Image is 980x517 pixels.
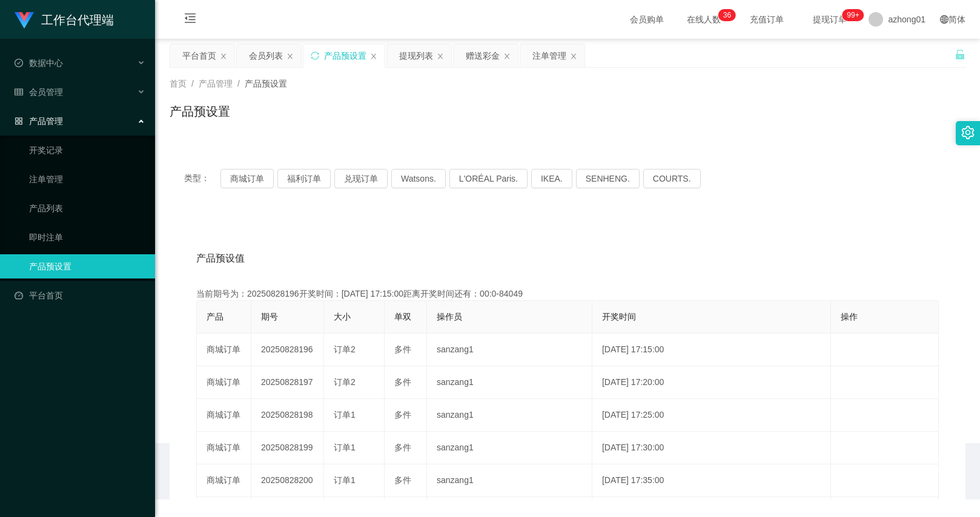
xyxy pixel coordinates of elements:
i: 图标: table [15,88,23,96]
img: logo.9652507e.png [15,12,34,29]
button: 兑现订单 [334,169,388,188]
button: IKEA. [531,169,572,188]
span: 产品预设值 [196,251,245,266]
div: 平台首页 [182,44,216,67]
span: 数据中心 [15,58,63,68]
span: 操作员 [437,312,462,321]
i: 图标: setting [961,126,975,139]
i: 图标: close [286,53,294,60]
td: 商城订单 [197,334,251,366]
span: 多件 [394,443,411,452]
div: 赠送彩金 [466,44,500,67]
div: 2021 [165,472,970,485]
div: 注单管理 [532,44,566,67]
td: 商城订单 [197,464,251,497]
a: 即时注单 [29,225,145,249]
td: 商城订单 [197,432,251,464]
td: [DATE] 17:30:00 [592,432,831,464]
span: 首页 [170,79,187,88]
p: 3 [723,9,727,21]
span: 订单1 [334,410,356,420]
h1: 产品预设置 [170,102,230,120]
span: 多件 [394,475,411,485]
i: 图标: close [370,53,377,60]
button: 商城订单 [220,169,274,188]
span: 产品 [207,312,223,321]
span: 订单1 [334,475,356,485]
td: 20250828196 [251,334,324,366]
div: 会员列表 [249,44,283,67]
span: 多件 [394,344,411,354]
a: 产品预设置 [29,254,145,278]
span: / [191,79,194,88]
span: 会员管理 [15,87,63,97]
i: 图标: close [503,53,511,60]
td: [DATE] 17:15:00 [592,334,831,366]
i: 图标: appstore-o [15,117,23,125]
i: 图标: check-circle-o [15,59,23,67]
td: 商城订单 [197,399,251,432]
i: 图标: close [570,53,577,60]
i: 图标: unlock [955,49,965,60]
span: 订单2 [334,344,356,354]
span: 大小 [334,312,351,321]
span: 产品管理 [15,116,63,126]
span: / [237,79,240,88]
div: 当前期号为：20250828196开奖时间：[DATE] 17:15:00距离开奖时间还有：00:0-84049 [196,288,939,300]
i: 图标: close [220,53,227,60]
td: 20250828199 [251,432,324,464]
td: [DATE] 17:25:00 [592,399,831,432]
span: 订单2 [334,377,356,387]
span: 类型： [184,169,220,188]
td: [DATE] 17:20:00 [592,366,831,399]
sup: 36 [718,9,736,21]
span: 多件 [394,410,411,420]
td: sanzang1 [427,464,592,497]
a: 产品列表 [29,196,145,220]
td: sanzang1 [427,432,592,464]
span: 操作 [841,312,858,321]
i: 图标: sync [311,51,319,60]
span: 期号 [261,312,278,321]
i: 图标: global [940,15,949,24]
span: 多件 [394,377,411,387]
td: sanzang1 [427,366,592,399]
div: 提现列表 [399,44,433,67]
h1: 工作台代理端 [41,1,114,39]
td: 20250828197 [251,366,324,399]
sup: 1015 [842,9,864,21]
span: 充值订单 [744,15,790,24]
a: 注单管理 [29,167,145,191]
td: sanzang1 [427,399,592,432]
button: Watsons. [391,169,446,188]
td: [DATE] 17:35:00 [592,464,831,497]
td: 商城订单 [197,366,251,399]
a: 图标: dashboard平台首页 [15,283,145,308]
button: COURTS. [643,169,701,188]
span: 在线人数 [681,15,727,24]
span: 提现订单 [807,15,853,24]
span: 单双 [394,312,411,321]
a: 开奖记录 [29,138,145,162]
button: 福利订单 [277,169,331,188]
span: 订单1 [334,443,356,452]
td: sanzang1 [427,334,592,366]
td: 20250828200 [251,464,324,497]
span: 产品预设置 [245,79,287,88]
td: 20250828198 [251,399,324,432]
i: 图标: close [437,53,444,60]
span: 开奖时间 [602,312,636,321]
button: L'ORÉAL Paris. [449,169,528,188]
span: 产品管理 [199,79,233,88]
div: 产品预设置 [324,44,366,67]
button: SENHENG. [576,169,640,188]
p: 6 [727,9,731,21]
a: 工作台代理端 [15,15,114,24]
i: 图标: menu-fold [170,1,211,39]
